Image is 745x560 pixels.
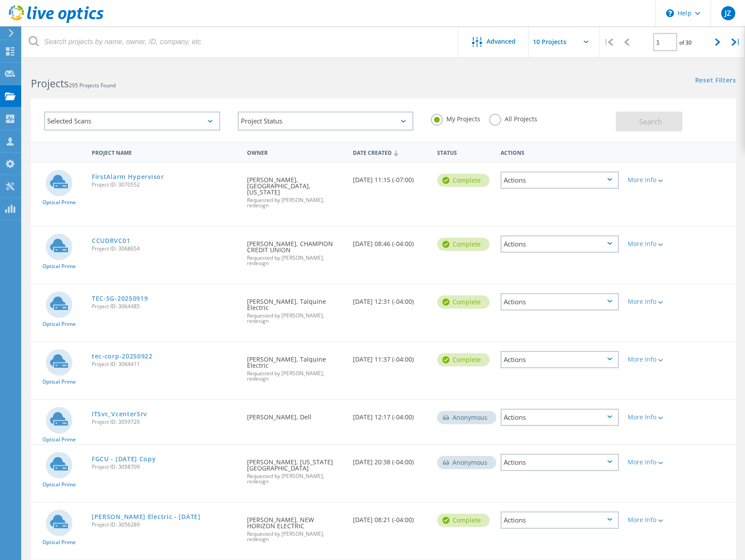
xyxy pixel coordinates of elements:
span: Optical Prime [42,437,76,442]
div: [PERSON_NAME], [US_STATE][GEOGRAPHIC_DATA] [243,445,348,493]
span: Project ID: 3058709 [92,464,238,470]
div: [PERSON_NAME], Talquine Electric [243,342,348,390]
div: [PERSON_NAME], Talquine Electric [243,284,348,332]
span: Requested by [PERSON_NAME], redesign [247,313,344,324]
span: of 30 [679,39,692,46]
label: My Projects [431,114,480,122]
span: Requested by [PERSON_NAME], redesign [247,255,344,266]
div: Date Created [348,144,433,161]
a: TEC-SG-20250919 [92,295,148,302]
div: Anonymous [437,411,496,424]
span: Project ID: 3070552 [92,182,238,187]
span: JZ [725,10,731,17]
div: More Info [628,517,675,523]
div: More Info [628,356,675,362]
span: Optical Prime [42,264,76,269]
div: | [727,26,745,58]
a: Live Optics Dashboard [9,19,104,25]
label: All Projects [489,114,537,122]
span: Project ID: 3068654 [92,246,238,251]
span: Requested by [PERSON_NAME], redesign [247,474,344,484]
div: [DATE] 11:15 (-07:00) [348,163,433,192]
div: More Info [628,459,675,465]
span: Project ID: 3059729 [92,419,238,425]
div: [DATE] 20:38 (-04:00) [348,445,433,474]
span: Requested by [PERSON_NAME], redesign [247,531,344,542]
a: ITSvc_VcenterSrv [92,411,147,417]
a: tec-corp-20250922 [92,353,153,359]
span: Optical Prime [42,540,76,545]
div: Project Name [87,144,243,160]
div: [DATE] 11:37 (-04:00) [348,342,433,371]
span: Project ID: 3056289 [92,522,238,527]
a: Reset Filters [695,77,736,85]
div: Actions [501,409,619,426]
span: Requested by [PERSON_NAME], redesign [247,198,344,208]
div: [DATE] 12:17 (-04:00) [348,400,433,429]
span: Project ID: 3064485 [92,304,238,309]
div: Selected Scans [44,112,220,131]
span: Optical Prime [42,379,76,385]
svg: \n [666,9,674,17]
span: Advanced [487,38,516,45]
div: More Info [628,177,675,183]
div: Actions [501,511,619,529]
div: More Info [628,414,675,420]
span: Optical Prime [42,321,76,327]
span: Requested by [PERSON_NAME], redesign [247,371,344,381]
div: | [599,26,618,58]
div: Owner [243,144,348,160]
span: Project ID: 3064411 [92,362,238,367]
div: More Info [628,299,675,305]
div: Actions [501,454,619,471]
div: More Info [628,241,675,247]
div: [PERSON_NAME], Dell [243,400,348,429]
div: Project Status [238,112,414,131]
div: Actions [501,293,619,310]
div: [DATE] 12:31 (-04:00) [348,284,433,314]
div: [DATE] 08:46 (-04:00) [348,227,433,256]
div: Actions [501,172,619,189]
div: [PERSON_NAME], CHAMPION CREDIT UNION [243,227,348,275]
div: [DATE] 08:21 (-04:00) [348,503,433,532]
button: Search [616,112,682,131]
div: [PERSON_NAME], [GEOGRAPHIC_DATA], [US_STATE] [243,163,348,217]
span: Optical Prime [42,200,76,205]
span: 295 Projects Found [69,82,116,89]
span: Optical Prime [42,482,76,487]
a: FGCU - [DATE] Copy [92,456,156,462]
div: Actions [496,144,623,160]
div: Complete [437,295,490,309]
div: Complete [437,353,490,366]
div: Status [433,144,496,160]
a: CCUDRVC01 [92,238,130,244]
div: Actions [501,351,619,368]
a: FirstAlarm Hypervisor [92,174,164,180]
input: Search projects by name, owner, ID, company, etc [22,26,459,57]
div: Actions [501,235,619,253]
a: [PERSON_NAME] Electric - [DATE] [92,514,201,520]
b: Projects [31,76,69,90]
span: Search [639,117,662,127]
div: Anonymous [437,456,496,469]
div: [PERSON_NAME], NEW HORIZON ELECTRIC [243,503,348,551]
div: Complete [437,174,490,187]
div: Complete [437,238,490,251]
div: Complete [437,514,490,527]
